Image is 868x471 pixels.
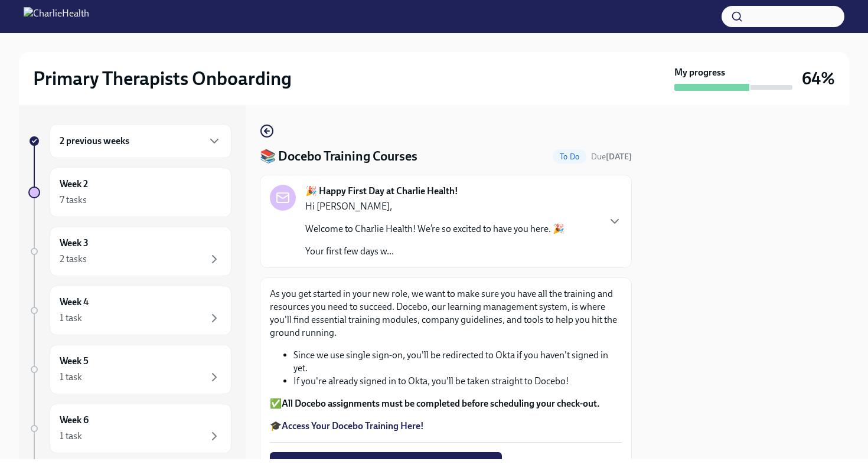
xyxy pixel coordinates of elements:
div: 7 tasks [60,194,87,207]
h2: Primary Therapists Onboarding [33,67,292,90]
p: ✅ [270,397,622,410]
div: 2 tasks [60,253,87,266]
span: Due [591,152,632,162]
p: 🎓 [270,420,622,433]
li: Since we use single sign-on, you'll be redirected to Okta if you haven't signed in yet. [293,349,622,375]
h6: 2 previous weeks [60,135,129,148]
h6: Week 4 [60,296,89,309]
p: Your first few days w... [305,245,564,258]
strong: My progress [674,66,725,79]
div: 1 task [60,312,82,325]
h6: Week 6 [60,414,89,427]
strong: 🎉 Happy First Day at Charlie Health! [305,185,458,198]
span: To Do [553,152,586,161]
div: 2 previous weeks [50,124,231,158]
strong: [DATE] [606,152,632,162]
li: If you're already signed in to Okta, you'll be taken straight to Docebo! [293,375,622,388]
a: Week 41 task [28,286,231,335]
h4: 📚 Docebo Training Courses [260,148,417,165]
a: Access Your Docebo Training Here! [282,420,424,431]
a: Week 61 task [28,404,231,453]
h6: Week 3 [60,237,89,250]
a: Week 51 task [28,345,231,394]
h6: Week 2 [60,178,88,191]
h3: 64% [802,68,835,89]
div: 1 task [60,371,82,384]
h6: Week 5 [60,355,89,368]
img: CharlieHealth [24,7,89,26]
p: Welcome to Charlie Health! We’re so excited to have you here. 🎉 [305,223,564,235]
p: Hi [PERSON_NAME], [305,200,564,213]
a: Week 27 tasks [28,168,231,217]
span: August 26th, 2025 09:00 [591,151,632,162]
span: I've completed all modules in [GEOGRAPHIC_DATA] [278,458,494,470]
strong: All Docebo assignments must be completed before scheduling your check-out. [282,398,600,409]
div: 1 task [60,430,82,443]
p: As you get started in your new role, we want to make sure you have all the training and resources... [270,287,622,339]
a: Week 32 tasks [28,227,231,276]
